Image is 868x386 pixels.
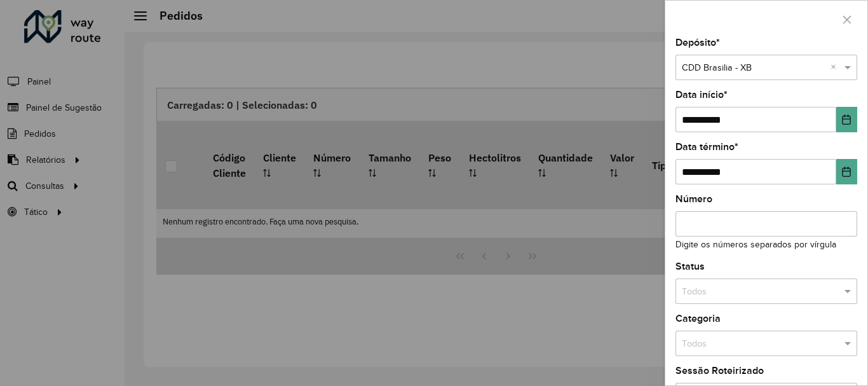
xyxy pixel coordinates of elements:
[675,87,728,102] label: Data início
[675,311,721,326] label: Categoria
[675,139,738,155] label: Data término
[675,259,705,274] label: Status
[675,191,712,207] label: Número
[675,240,836,249] small: Digite os números separados por vírgula
[831,61,841,75] span: Clear all
[836,107,857,132] button: Choose Date
[675,363,764,378] label: Sessão Roteirizado
[675,35,720,50] label: Depósito
[836,159,857,184] button: Choose Date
